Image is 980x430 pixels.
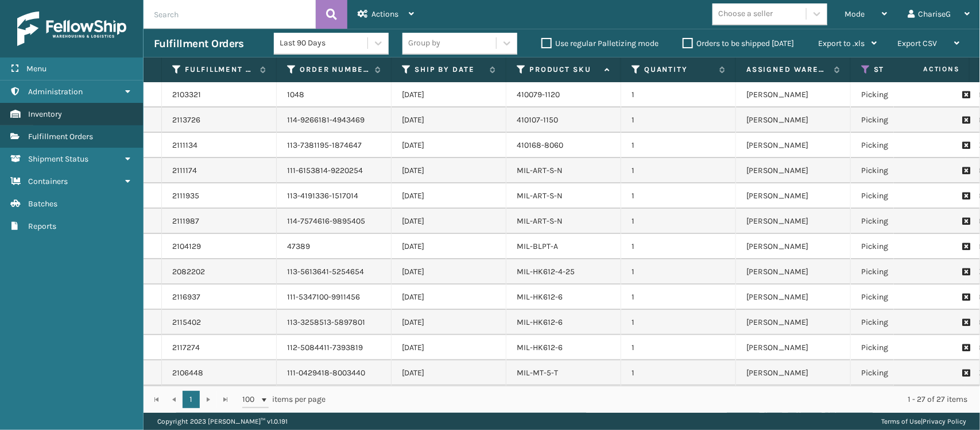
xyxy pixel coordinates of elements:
td: 111-5347100-9911456 [277,285,392,310]
td: Picking [851,285,966,310]
td: 1 [621,133,736,158]
td: [PERSON_NAME] [736,183,851,209]
td: [DATE] [392,360,506,386]
a: MIL-HK612-4-25 [517,267,575,277]
span: Inventory [28,109,62,119]
a: 2111987 [172,216,199,227]
td: 114-9266181-4943469 [277,107,392,133]
td: Picking [851,310,966,335]
td: [PERSON_NAME] [736,209,851,234]
td: [DATE] [392,310,506,335]
td: [DATE] [392,183,506,209]
span: Fulfillment Orders [28,132,93,141]
td: [PERSON_NAME] [736,158,851,183]
label: Order Number [300,64,369,75]
label: Assigned Warehouse [746,64,828,75]
td: [DATE] [392,259,506,285]
td: [DATE] [392,158,506,183]
td: Picking [851,234,966,259]
span: Reports [28,221,56,231]
a: 410079-1120 [517,90,560,99]
td: Picking [851,183,966,209]
span: Actions [371,9,398,19]
a: 2082202 [172,266,205,278]
td: 47389 [277,234,392,259]
span: items per page [242,391,326,408]
td: [PERSON_NAME] [736,360,851,386]
i: Request to Be Cancelled [962,318,969,327]
a: 2111935 [172,190,199,202]
td: [PERSON_NAME] [736,310,851,335]
td: [DATE] [392,285,506,310]
td: 113-5613641-5254654 [277,259,392,285]
td: 112-5084411-7393819 [277,335,392,360]
a: MIL-HK612-6 [517,317,563,327]
td: [PERSON_NAME] [736,82,851,107]
a: 2106448 [172,367,203,379]
td: Picking [851,158,966,183]
a: 2113726 [172,114,200,126]
td: 1 [621,259,736,285]
td: Picking [851,360,966,386]
td: [DATE] [392,133,506,158]
div: 1 - 27 of 27 items [342,394,967,405]
td: 111-0429418-8003440 [277,360,392,386]
td: [PERSON_NAME] [736,259,851,285]
div: Last 90 Days [280,37,369,49]
p: Copyright 2023 [PERSON_NAME]™ v 1.0.191 [157,413,288,430]
a: MIL-ART-S-N [517,216,563,226]
a: 410168-8060 [517,140,563,150]
a: 2116937 [172,291,200,303]
a: MIL-MT-5-T [517,368,558,378]
td: 113-3258513-5897801 [277,310,392,335]
a: 2111134 [172,140,197,151]
a: Privacy Policy [923,417,966,425]
i: Request to Be Cancelled [962,91,969,99]
span: Containers [28,176,68,186]
label: Use regular Palletizing mode [541,39,659,48]
label: Status [874,64,943,75]
span: Mode [845,9,865,19]
td: Picking [851,82,966,107]
a: 2117274 [172,342,200,354]
span: Batches [28,199,57,209]
td: Picking [851,209,966,234]
a: 1 [183,391,200,408]
i: Request to Be Cancelled [962,268,969,276]
td: 1 [621,335,736,360]
a: MIL-ART-S-N [517,166,563,175]
td: 1 [621,183,736,209]
td: 114-7574616-9895405 [277,209,392,234]
td: 1 [621,209,736,234]
a: 2115402 [172,317,201,328]
i: Request to Be Cancelled [962,243,969,251]
h3: Fulfillment Orders [154,37,243,51]
img: logo [17,11,126,46]
td: 1 [621,82,736,107]
td: 1 [621,285,736,310]
td: 1 [621,310,736,335]
label: Product SKU [529,64,599,75]
td: 113-4191336-1517014 [277,183,392,209]
a: MIL-BLPT-A [517,241,558,251]
a: Terms of Use [881,417,921,425]
td: 1 [621,234,736,259]
td: [PERSON_NAME] [736,234,851,259]
i: Request to Be Cancelled [962,293,969,301]
a: 410107-1150 [517,115,558,125]
div: | [881,413,966,430]
i: Request to Be Cancelled [962,369,969,377]
td: 1 [621,107,736,133]
span: Administration [28,87,83,97]
a: 2111174 [172,165,197,176]
span: 100 [242,394,259,405]
i: Request to Be Cancelled [962,192,969,200]
span: Export to .xls [818,39,865,48]
i: Request to Be Cancelled [962,116,969,124]
div: Group by [408,37,440,49]
td: Picking [851,259,966,285]
td: [DATE] [392,335,506,360]
label: Quantity [644,64,714,75]
a: MIL-ART-S-N [517,191,563,201]
td: Picking [851,107,966,133]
